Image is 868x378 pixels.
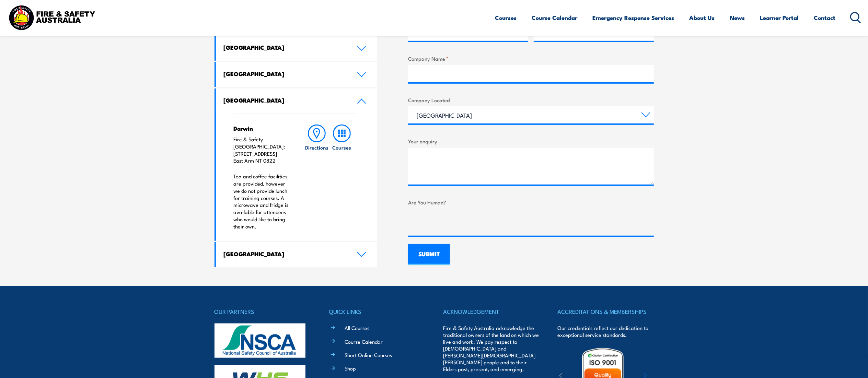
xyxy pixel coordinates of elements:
a: Learner Portal [760,9,799,27]
h4: [GEOGRAPHIC_DATA] [224,250,347,258]
label: Are You Human? [408,198,654,206]
a: Courses [329,125,354,230]
a: About Us [690,9,715,27]
input: SUBMIT [408,244,450,265]
label: Company Name [408,55,654,62]
h4: Darwin [234,125,291,132]
a: [GEOGRAPHIC_DATA] [216,36,377,61]
p: Fire & Safety Australia acknowledge the traditional owners of the land on which we live and work.... [443,324,539,373]
h4: [GEOGRAPHIC_DATA] [224,96,347,104]
a: [GEOGRAPHIC_DATA] [216,242,377,267]
label: Company Located [408,96,654,104]
a: Short Online Courses [345,351,392,358]
label: Your enquiry [408,137,654,145]
h6: Courses [332,144,351,151]
h4: QUICK LINKS [329,307,425,316]
p: Tea and coffee facilities are provided, however we do not provide lunch for training courses. A m... [234,173,291,230]
img: nsca-logo-footer [215,323,305,358]
a: Shop [345,365,356,372]
p: Our credentials reflect our dedication to exceptional service standards. [557,324,653,338]
h4: ACCREDITATIONS & MEMBERSHIPS [557,307,653,316]
h4: ACKNOWLEDGEMENT [443,307,539,316]
iframe: reCAPTCHA [408,209,512,236]
a: Course Calendar [532,9,578,27]
h4: [GEOGRAPHIC_DATA] [224,70,347,78]
a: [GEOGRAPHIC_DATA] [216,88,377,114]
a: Courses [495,9,517,27]
h4: [GEOGRAPHIC_DATA] [224,44,347,51]
h4: OUR PARTNERS [215,307,311,316]
a: Directions [304,125,329,230]
a: All Courses [345,324,369,331]
a: [GEOGRAPHIC_DATA] [216,62,377,87]
a: Emergency Response Services [593,9,674,27]
a: News [730,9,745,27]
h6: Directions [305,144,328,151]
p: Fire & Safety [GEOGRAPHIC_DATA]: [STREET_ADDRESS] East Arm NT 0822 [234,136,291,164]
a: Contact [814,9,836,27]
a: Course Calendar [345,338,383,345]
